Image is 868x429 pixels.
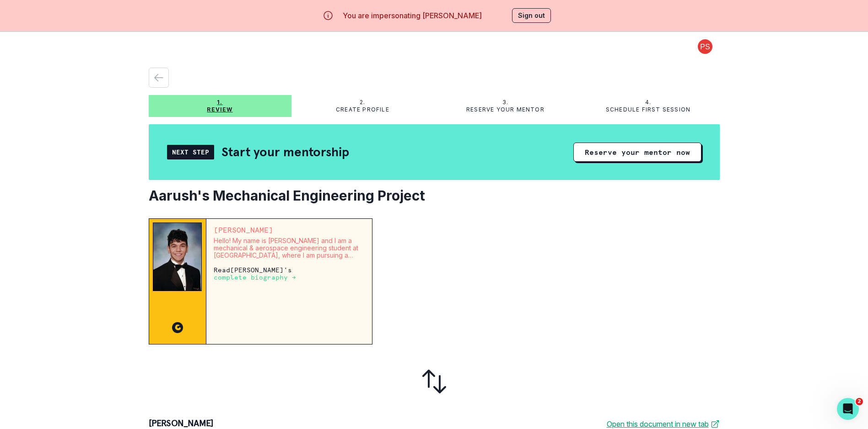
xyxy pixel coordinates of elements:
img: CC image [172,322,183,333]
img: Mentor Image [153,222,202,291]
h2: Aarush's Mechanical Engineering Project [149,187,720,204]
button: Sign out [512,8,551,23]
p: Hello! My name is [PERSON_NAME] and I am a mechanical & aerospace engineering student at [GEOGRAP... [214,237,365,259]
p: Schedule first session [606,106,690,113]
p: 2. [360,99,365,106]
p: [PERSON_NAME] [214,226,365,233]
iframe: Intercom live chat [837,398,859,420]
div: Next Step [167,145,214,159]
p: Review [207,106,232,113]
span: 2 [856,398,863,405]
p: You are impersonating [PERSON_NAME] [343,10,482,21]
button: profile picture [690,39,720,54]
h2: Start your mentorship [221,144,349,160]
p: 1. [217,99,222,106]
p: complete biography → [214,274,296,281]
p: Reserve your mentor [466,106,545,113]
p: Read [PERSON_NAME] 's [214,266,365,281]
a: complete biography → [214,273,296,281]
p: 4. [645,99,651,106]
p: 3. [502,99,508,106]
p: Create profile [336,106,389,113]
button: Reserve your mentor now [573,143,701,162]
